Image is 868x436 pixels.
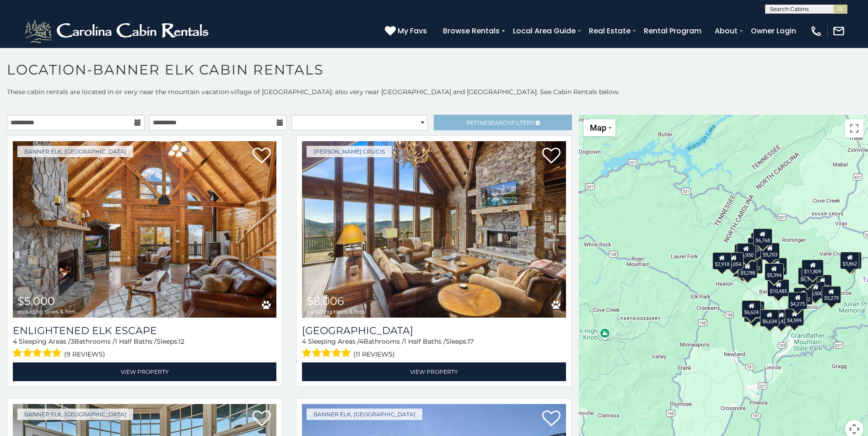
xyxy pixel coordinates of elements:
[542,409,561,429] a: Add to favorites
[307,308,365,314] span: including taxes & fees
[404,337,446,346] span: 1 Half Baths /
[13,324,276,337] a: Enlightened Elk Escape
[584,23,635,39] a: Real Estate
[788,292,807,309] div: $4,275
[760,243,780,260] div: $5,253
[845,119,863,138] button: Toggle fullscreen view
[17,308,76,314] span: including taxes & fees
[70,337,74,346] span: 3
[115,337,156,346] span: 1 Half Baths /
[806,282,825,299] div: $6,500
[385,25,429,37] a: My Favs
[798,267,817,285] div: $6,144
[302,141,566,318] img: Cucumber Tree Lodge
[842,252,862,269] div: $8,006
[307,294,344,308] span: $8,006
[738,261,757,278] div: $5,298
[639,23,706,39] a: Rental Program
[590,123,606,133] span: Map
[810,25,823,37] img: phone-regular-white.png
[13,337,276,360] div: Sleeping Areas / Bathrooms / Sleeps:
[302,362,566,381] a: View Property
[17,294,55,308] span: $5,000
[583,119,615,136] button: Change map style
[737,243,756,261] div: $6,950
[13,337,17,346] span: 4
[398,25,427,37] span: My Favs
[253,147,271,166] a: Add to favorites
[743,256,762,274] div: $8,172
[768,258,787,275] div: $3,870
[302,324,566,337] a: [GEOGRAPHIC_DATA]
[488,119,512,126] span: Search
[23,17,213,45] img: White-1-2.png
[17,146,133,157] a: Banner Elk, [GEOGRAPHIC_DATA]
[353,348,395,360] span: (11 reviews)
[253,409,271,429] a: Add to favorites
[508,23,580,39] a: Local Area Guide
[724,252,743,270] div: $6,054
[742,300,761,318] div: $6,624
[302,337,566,360] div: Sleeping Areas / Bathrooms / Sleeps:
[434,115,571,130] a: RefineSearchFilters
[302,141,566,318] a: Cucumber Tree Lodge $8,006 including taxes & fees
[832,25,845,37] img: mail-regular-white.png
[359,337,363,346] span: 4
[802,260,824,277] div: $11,809
[748,238,767,255] div: $8,241
[710,23,742,39] a: About
[64,348,105,360] span: (9 reviews)
[466,119,534,126] span: Refine Filters
[13,141,276,318] img: Enlightened Elk Escape
[840,252,859,269] div: $3,862
[468,337,474,346] span: 17
[302,337,306,346] span: 4
[767,279,789,297] div: $10,485
[307,146,392,157] a: [PERSON_NAME] Crucis
[712,252,732,270] div: $2,918
[307,409,422,420] a: Banner Elk, [GEOGRAPHIC_DATA]
[793,287,813,305] div: $5,882
[542,147,561,166] a: Add to favorites
[13,141,276,318] a: Enlightened Elk Escape $5,000 including taxes & fees
[813,275,832,292] div: $7,049
[771,309,791,327] div: $6,424
[302,324,566,337] h3: Cucumber Tree Lodge
[760,309,779,327] div: $6,634
[746,23,801,39] a: Owner Login
[13,362,276,381] a: View Property
[764,263,783,281] div: $5,394
[785,308,804,326] div: $4,599
[178,337,184,346] span: 12
[17,409,133,420] a: Banner Elk, [GEOGRAPHIC_DATA]
[821,286,841,303] div: $3,279
[753,229,772,246] div: $6,768
[438,23,504,39] a: Browse Rentals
